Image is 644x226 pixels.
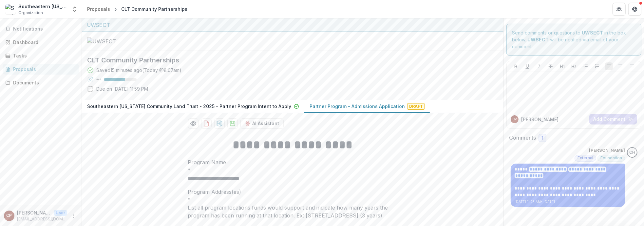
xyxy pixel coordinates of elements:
button: Get Help [628,3,641,16]
p: [PERSON_NAME] [589,147,625,154]
button: download-proposal [227,118,238,129]
div: UWSECT [87,21,498,29]
button: Partners [613,3,626,16]
a: Proposals [85,4,113,14]
p: Program Address(es) [188,188,241,196]
strong: UWSECT [582,30,603,35]
div: Tasks [13,52,74,59]
span: Organization [18,10,43,16]
button: Bullet List [582,62,590,70]
button: download-proposal [201,118,212,129]
button: Ordered List [593,62,601,70]
p: 64 % [96,77,101,82]
p: [PERSON_NAME] [17,209,51,216]
a: Dashboard [3,37,79,48]
img: UWSECT [87,37,153,45]
div: Saved 15 minutes ago ( Today @ 8:07am ) [96,67,181,74]
div: CLT Community Partnerships [121,6,187,12]
button: Preview 01f9f2db-3741-4eba-999f-44d42604937f-1.pdf [188,118,199,129]
span: Draft [407,103,425,110]
button: Open entity switcher [70,3,79,16]
div: Clayton Potter [7,214,12,218]
p: Program Name [188,158,226,166]
p: User [54,210,67,216]
button: Strike [547,62,555,70]
button: Heading 1 [559,62,566,70]
div: Southeastern [US_STATE] Community Land Trust [18,3,67,10]
div: Documents [13,79,74,86]
p: [PERSON_NAME] [521,116,559,123]
a: Documents [3,77,79,88]
nav: breadcrumb [85,4,190,14]
button: Add Comment [589,114,637,124]
p: [DATE] 11:25 AM • [DATE] [515,199,621,204]
strong: UWSECT [527,37,549,42]
div: Send comments or questions to in the box below. will be notified via email of your comment. [506,24,641,56]
a: Proposals [3,64,79,75]
p: Partner Program - Admissions Application [310,103,405,110]
button: Notifications [3,24,79,34]
div: List all program locations funds would support and indicate how many years the program has been r... [188,204,398,219]
p: Southeastern [US_STATE] Community Land Trust - 2025 - Partner Program Intent to Apply [87,103,291,110]
p: [EMAIL_ADDRESS][DOMAIN_NAME] [17,216,67,222]
button: Underline [523,62,531,70]
span: Notifications [13,26,76,32]
button: Heading 2 [570,62,578,70]
button: download-proposal [214,118,225,129]
div: Dashboard [13,39,74,46]
h2: Comments [509,135,536,141]
button: Align Right [628,62,636,70]
span: External [578,156,593,160]
div: Clayton Potter [513,118,517,121]
p: Due on [DATE] 11:59 PM [96,85,148,92]
a: Tasks [3,50,79,61]
button: Align Center [616,62,624,70]
span: 1 [541,135,543,141]
div: Carli Herz [629,150,635,155]
h2: CLT Community Partnerships [87,56,488,64]
div: Proposals [87,6,110,12]
button: Bold [512,62,520,70]
img: Southeastern Connecticut Community Land Trust [5,4,16,14]
button: Align Left [605,62,613,70]
button: Italicize [535,62,543,70]
span: Foundation [600,156,622,160]
button: More [70,212,78,220]
button: AI Assistant [240,118,284,129]
div: Proposals [13,66,74,73]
